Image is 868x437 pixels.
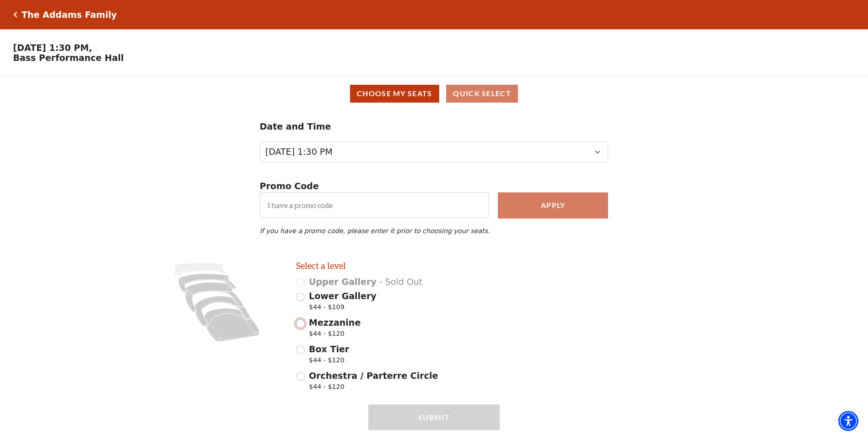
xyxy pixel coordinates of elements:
span: - Sold Out [379,277,422,287]
span: $44 - $109 [309,302,377,315]
p: If you have a promo code, please enter it prior to choosing your seats. [260,227,609,235]
p: Promo Code [260,180,609,193]
button: Choose My Seats [350,85,439,103]
span: Box Tier [309,344,349,354]
span: Upper Gallery [309,277,377,287]
span: $44 - $120 [309,355,349,368]
span: Lower Gallery [309,291,377,301]
span: Orchestra / Parterre Circle [309,371,438,381]
p: Date and Time [260,120,609,133]
h5: The Addams Family [22,10,117,20]
span: Mezzanine [309,317,361,328]
input: I have a promo code [260,192,490,218]
span: $44 - $120 [309,382,438,394]
div: Accessibility Menu [838,411,858,431]
span: $44 - $120 [309,329,361,341]
h2: Select a level [296,261,500,271]
a: Click here to go back to filters [13,11,17,18]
